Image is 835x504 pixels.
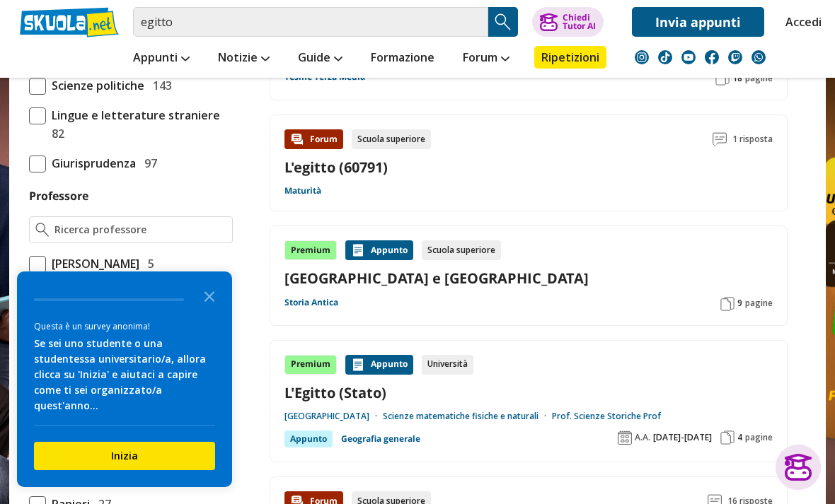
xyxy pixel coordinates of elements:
[54,223,226,237] input: Ricerca professore
[705,50,719,64] img: facebook
[713,132,727,146] img: Commenti lettura
[563,13,596,30] div: Chiedi Tutor AI
[284,430,333,447] div: Appunto
[195,281,224,310] button: Close the survey
[345,355,413,375] div: Appunto
[284,383,773,402] a: L'Egitto (Stato)
[35,223,49,237] img: Ricerca professore
[383,411,552,422] a: Scienze matematiche fisiche e naturali
[653,432,712,443] span: [DATE]-[DATE]
[147,76,172,95] span: 143
[34,336,215,414] div: Se sei uno studente o una studentessa universitario/a, allora clicca su 'Inizia' e aiutaci a capi...
[284,411,383,422] a: [GEOGRAPHIC_DATA]
[422,355,473,375] div: Università
[785,7,815,37] a: Accedi
[17,271,232,487] div: Survey
[129,46,193,71] a: Appunti
[618,430,632,445] img: Anno accademico
[214,46,273,71] a: Notizie
[284,129,343,149] div: Forum
[720,430,735,445] img: Pagine
[635,50,649,64] img: instagram
[635,432,650,443] span: A.A.
[720,297,735,311] img: Pagine
[284,355,337,375] div: Premium
[715,71,730,86] img: Pagine
[46,124,64,143] span: 82
[46,76,144,95] span: Scienze politiche
[46,106,220,124] span: Lingue e letterature straniere
[459,46,513,71] a: Forum
[142,254,154,273] span: 5
[751,50,766,64] img: WhatsApp
[737,432,742,443] span: 4
[133,7,488,37] input: Cerca appunti, riassunti o versioni
[284,297,338,308] a: Storia Antica
[284,240,337,260] div: Premium
[632,7,764,37] a: Invia appunti
[345,240,413,260] div: Appunto
[284,269,773,288] a: [GEOGRAPHIC_DATA] e [GEOGRAPHIC_DATA]
[732,73,742,84] span: 18
[46,154,136,172] span: Giurisprudenza
[351,243,365,257] img: Appunti contenuto
[745,73,773,84] span: pagine
[422,240,501,260] div: Scuola superiore
[284,158,388,177] a: L'egitto (60791)
[29,188,88,204] label: Professore
[341,430,420,447] a: Geografia generale
[294,46,346,71] a: Guide
[728,50,742,64] img: twitch
[658,50,672,64] img: tiktok
[552,411,661,422] a: Prof. Scienze Storiche Prof
[488,7,518,37] button: Search Button
[681,50,696,64] img: youtube
[745,298,773,309] span: pagine
[745,432,773,443] span: pagine
[352,129,431,149] div: Scuola superiore
[532,7,604,37] button: ChiediTutor AI
[34,442,215,470] button: Inizia
[367,46,438,71] a: Formazione
[534,46,606,69] a: Ripetizioni
[46,254,139,273] span: [PERSON_NAME]
[139,154,157,172] span: 97
[737,298,742,309] span: 9
[284,185,321,197] a: Maturità
[34,320,215,333] div: Questa è un survey anonima!
[493,11,514,33] img: Cerca appunti, riassunti o versioni
[732,129,773,149] span: 1 risposta
[351,358,365,372] img: Appunti contenuto
[290,132,304,146] img: Forum contenuto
